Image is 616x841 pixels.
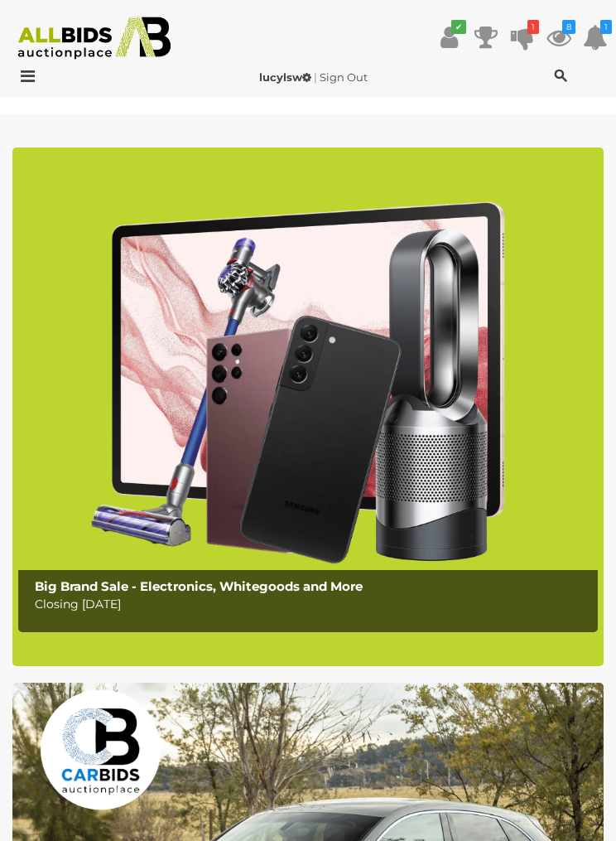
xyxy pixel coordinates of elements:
a: ✔ [437,22,462,52]
i: 8 [562,20,575,34]
a: lucylsw [259,70,314,84]
img: Allbids.com.au [9,17,179,60]
p: Closing [DATE] [35,594,589,615]
a: 8 [546,22,571,52]
b: Big Brand Sale - Electronics, Whitegoods and More [35,578,363,594]
span: | [314,70,317,84]
strong: lucylsw [259,70,311,84]
a: 1 [510,22,535,52]
i: ✔ [451,20,466,34]
a: Big Brand Sale - Electronics, Whitegoods and More Big Brand Sale - Electronics, Whitegoods and Mo... [12,147,604,665]
a: Sign Out [320,70,368,84]
i: 1 [600,20,612,34]
img: Big Brand Sale - Electronics, Whitegoods and More [12,147,604,665]
a: 1 [583,22,608,52]
i: 1 [527,20,539,34]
